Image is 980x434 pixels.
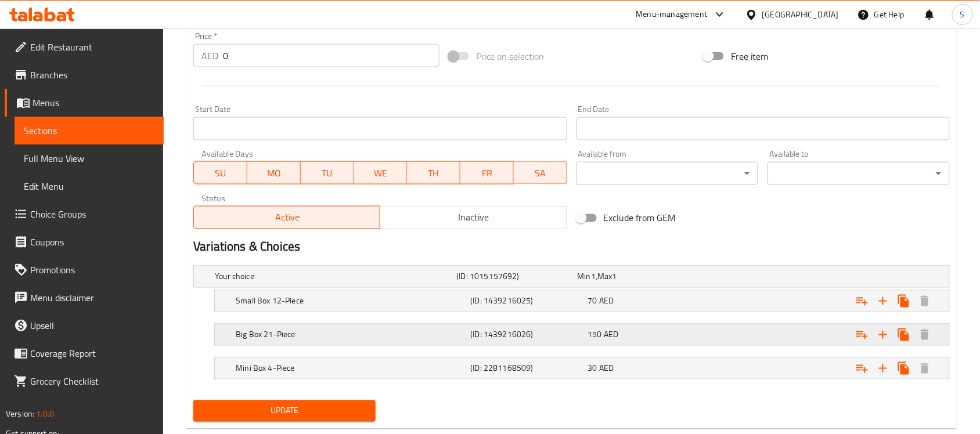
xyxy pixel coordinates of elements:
[577,162,759,185] div: ​
[914,291,935,312] button: Delete Small Box 12-Piece
[203,404,366,418] span: Update
[873,291,893,312] button: Add new choice
[518,165,563,182] span: SA
[215,358,949,379] div: Expand
[33,96,154,110] span: Menus
[914,324,935,345] button: Delete Big Box 21-Piece
[460,161,514,185] button: FR
[960,8,965,21] span: S
[578,269,591,284] span: Min
[385,209,562,226] span: Inactive
[30,207,154,221] span: Choice Groups
[873,358,893,379] button: Add new choice
[514,161,567,185] button: SA
[5,89,164,117] a: Menus
[30,40,154,54] span: Edit Restaurant
[636,8,708,21] div: Menu-management
[893,291,914,312] button: Clone new choice
[588,361,597,376] span: 30
[457,271,573,283] h5: (ID: 1015157692)
[5,200,164,228] a: Choice Groups
[852,291,873,312] button: Add choice group
[407,161,460,185] button: TH
[471,363,583,374] h5: (ID: 2281168509)
[247,161,301,185] button: MO
[236,329,466,341] h5: Big Box 21-Piece
[412,165,456,182] span: TH
[599,294,614,309] span: AED
[597,269,612,284] span: Max
[15,172,164,200] a: Edit Menu
[604,327,618,342] span: AED
[30,346,154,360] span: Coverage Report
[476,49,545,63] span: Price on selection
[762,8,839,21] div: [GEOGRAPHIC_DATA]
[5,367,164,395] a: Grocery Checklist
[354,161,408,185] button: WE
[30,263,154,277] span: Promotions
[5,228,164,256] a: Coupons
[15,144,164,172] a: Full Menu View
[223,44,439,67] input: Please enter price
[613,269,617,284] span: 1
[194,266,949,287] div: Expand
[30,319,154,332] span: Upsell
[15,117,164,144] a: Sections
[5,256,164,284] a: Promotions
[36,406,54,421] span: 1.0.0
[24,151,154,165] span: Full Menu View
[6,406,34,421] span: Version:
[5,339,164,367] a: Coverage Report
[236,363,466,374] h5: Mini Box 4-Piece
[914,358,935,379] button: Delete Mini Box 4-Piece
[24,124,154,138] span: Sections
[873,324,893,345] button: Add new choice
[5,312,164,339] a: Upsell
[5,61,164,89] a: Branches
[471,295,583,307] h5: (ID: 1439216025)
[893,324,914,345] button: Clone new choice
[465,165,509,182] span: FR
[5,284,164,312] a: Menu disclaimer
[5,33,164,61] a: Edit Restaurant
[380,206,567,229] button: Inactive
[199,209,376,226] span: Active
[193,238,950,256] h2: Variations & Choices
[24,179,154,193] span: Edit Menu
[215,324,949,345] div: Expand
[199,165,243,182] span: SU
[193,400,376,422] button: Update
[193,206,380,229] button: Active
[471,329,583,341] h5: (ID: 1439216026)
[578,271,694,283] div: ,
[215,291,949,312] div: Expand
[252,165,296,182] span: MO
[30,68,154,82] span: Branches
[768,162,950,185] div: ​
[30,374,154,388] span: Grocery Checklist
[193,161,247,185] button: SU
[588,327,602,342] span: 150
[852,358,873,379] button: Add choice group
[30,235,154,249] span: Coupons
[731,49,768,63] span: Free item
[893,358,914,379] button: Clone new choice
[852,324,873,345] button: Add choice group
[591,269,596,284] span: 1
[301,161,354,185] button: TU
[201,49,218,63] p: AED
[215,271,452,283] h5: Your choice
[359,165,403,182] span: WE
[305,165,350,182] span: TU
[599,361,614,376] span: AED
[30,291,154,305] span: Menu disclaimer
[236,295,466,307] h5: Small Box 12-Piece
[588,294,597,309] span: 70
[604,211,676,225] span: Exclude from GEM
